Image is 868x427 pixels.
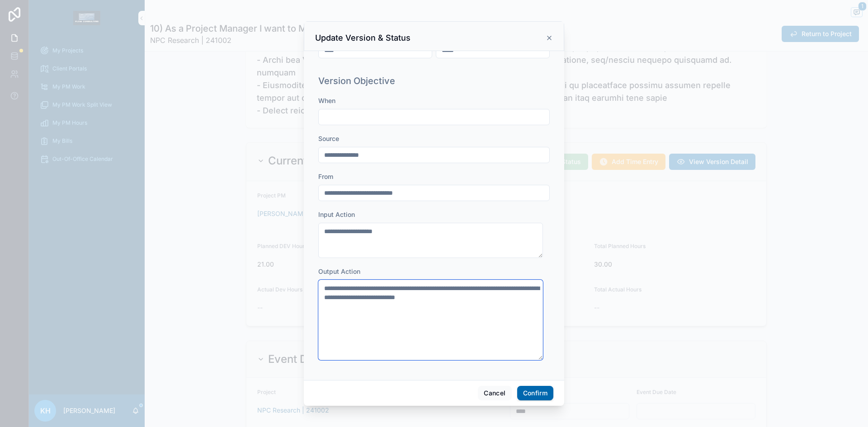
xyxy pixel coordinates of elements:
[318,135,339,142] span: Source
[315,33,410,43] h3: Update Version & Status
[318,211,355,218] span: Input Action
[318,173,333,180] span: From
[517,386,553,400] button: Confirm
[318,267,360,275] span: Output Action
[318,97,335,104] span: When
[318,75,395,87] h1: Version Objective
[478,386,511,400] button: Cancel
